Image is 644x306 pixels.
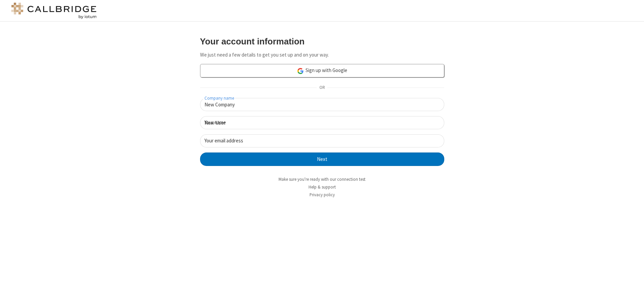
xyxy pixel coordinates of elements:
[200,134,444,147] input: Your email address
[317,83,327,93] span: OR
[200,64,444,77] a: Sign up with Google
[200,116,444,129] input: Your name
[200,152,444,166] button: Next
[200,51,444,59] p: We just need a few details to get you set up and on your way.
[297,67,304,75] img: google-icon.png
[200,37,444,46] h3: Your account information
[310,192,335,198] a: Privacy policy
[309,184,336,190] a: Help & support
[279,176,365,182] a: Make sure you're ready with our connection test
[200,98,444,111] input: Company name
[10,3,98,19] img: logo@2x.png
